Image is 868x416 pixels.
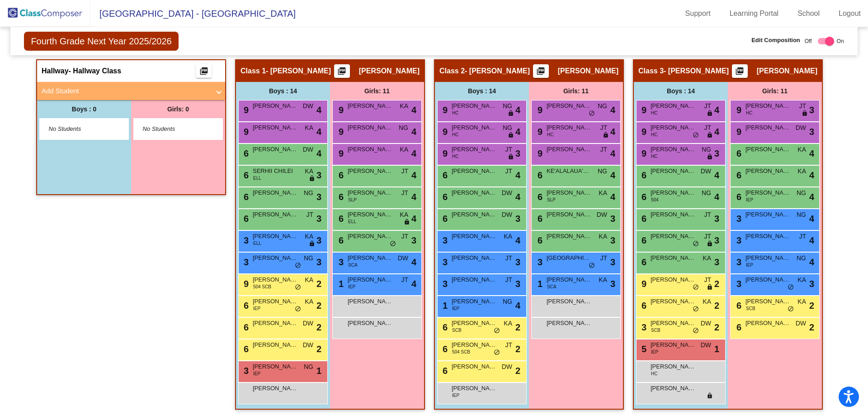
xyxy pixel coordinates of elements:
[651,188,696,197] span: [PERSON_NAME]
[508,132,514,139] span: lock
[745,123,791,132] span: [PERSON_NAME]
[751,36,800,45] span: Edit Composition
[651,196,659,203] span: 504
[253,167,298,176] span: SERHII CHILEI
[253,210,298,219] span: [PERSON_NAME]
[505,145,512,154] span: JT
[37,100,131,118] div: Boys : 0
[547,167,592,176] span: KE'ALALAUA'E HEW
[502,188,512,198] span: DW
[639,257,646,267] span: 6
[400,101,408,111] span: KA
[401,275,408,285] span: JT
[69,67,122,76] span: - Hallway Class
[241,214,249,224] span: 6
[799,101,806,111] span: JT
[600,145,607,154] span: JT
[651,232,696,241] span: [PERSON_NAME]
[241,235,249,245] span: 3
[535,279,542,289] span: 1
[309,240,315,248] span: lock
[533,64,549,78] button: Print Students Details
[639,170,646,180] span: 6
[707,153,713,161] span: lock
[316,234,321,247] span: 3
[504,232,512,241] span: KA
[610,125,615,139] span: 4
[639,127,646,137] span: 9
[336,214,344,224] span: 6
[253,232,298,241] span: [PERSON_NAME]
[305,232,313,241] span: KA
[707,132,713,139] span: lock
[610,168,615,182] span: 4
[547,210,592,219] span: [PERSON_NAME]
[336,170,344,180] span: 6
[336,105,344,115] span: 9
[316,168,321,182] span: 3
[599,188,607,198] span: KA
[597,210,607,220] span: DW
[693,132,699,139] span: do_not_disturb_alt
[336,192,344,202] span: 6
[305,167,313,176] span: KA
[639,148,646,158] span: 9
[336,67,347,79] mat-icon: picture_as_pdf
[757,67,817,76] span: [PERSON_NAME]
[734,192,741,202] span: 6
[253,123,298,132] span: [PERSON_NAME]
[336,235,344,245] span: 6
[348,188,393,197] span: [PERSON_NAME]
[805,37,812,45] span: Off
[37,82,225,100] mat-expansion-panel-header: Add Student
[303,145,313,154] span: DW
[797,253,806,263] span: NG
[440,257,448,267] span: 3
[336,148,344,158] span: 9
[728,82,822,100] div: Girls: 11
[316,147,321,160] span: 4
[330,82,424,100] div: Girls: 11
[664,67,729,76] span: - [PERSON_NAME]
[610,234,615,247] span: 3
[558,67,618,76] span: [PERSON_NAME]
[515,125,520,139] span: 4
[610,212,615,225] span: 3
[714,125,719,139] span: 4
[790,6,827,21] a: School
[797,188,806,198] span: NG
[600,253,607,263] span: JT
[24,32,178,51] span: Fourth Grade Next Year 2025/2026
[714,103,719,117] span: 4
[440,148,448,158] span: 9
[196,64,212,78] button: Print Students Details
[535,235,542,245] span: 6
[547,101,592,110] span: [PERSON_NAME]
[746,110,752,116] span: HC
[452,145,497,154] span: [PERSON_NAME]
[701,167,711,176] span: DW
[241,127,249,137] span: 9
[348,253,393,263] span: [PERSON_NAME]
[788,284,794,291] span: do_not_disturb_alt
[693,240,699,248] span: do_not_disturb_alt
[734,279,741,289] span: 3
[305,297,313,306] span: KA
[198,67,209,79] mat-icon: picture_as_pdf
[610,255,615,269] span: 3
[610,103,615,117] span: 4
[639,192,646,202] span: 6
[610,147,615,160] span: 4
[241,170,249,180] span: 6
[253,275,298,284] span: [PERSON_NAME]
[452,232,497,241] span: [PERSON_NAME]
[797,145,806,154] span: KA
[439,67,465,76] span: Class 2
[732,64,748,78] button: Print Students Details
[678,6,718,21] a: Support
[598,101,607,111] span: NG
[253,297,298,306] span: [PERSON_NAME]
[309,175,315,182] span: lock
[253,253,298,263] span: [PERSON_NAME]
[809,125,814,139] span: 3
